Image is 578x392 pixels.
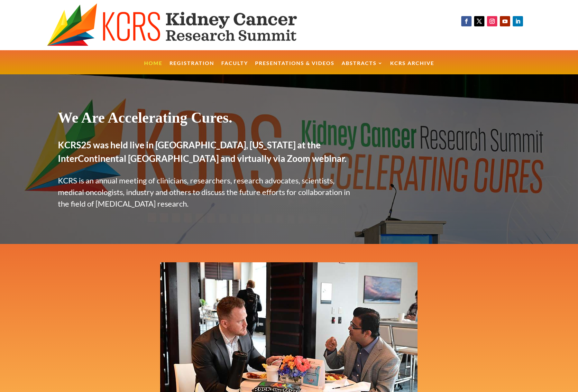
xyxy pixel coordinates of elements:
h2: KCRS25 was held live in [GEOGRAPHIC_DATA], [US_STATE] at the InterContinental [GEOGRAPHIC_DATA] a... [58,138,358,168]
p: KCRS is an annual meeting of clinicians, researchers, research advocates, scientists, medical onc... [58,175,358,210]
a: Presentations & Videos [255,61,335,75]
a: Follow on Facebook [461,16,472,26]
a: Registration [170,61,214,75]
h1: We Are Accelerating Cures. [58,109,358,130]
a: Home [144,61,162,75]
a: KCRS Archive [390,61,434,75]
img: KCRS generic logo wide [47,3,328,47]
a: Follow on Youtube [500,16,510,26]
a: Follow on Instagram [487,16,497,26]
a: Follow on LinkedIn [513,16,523,26]
a: Follow on X [474,16,484,26]
a: Abstracts [342,61,383,75]
a: Faculty [221,61,248,75]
